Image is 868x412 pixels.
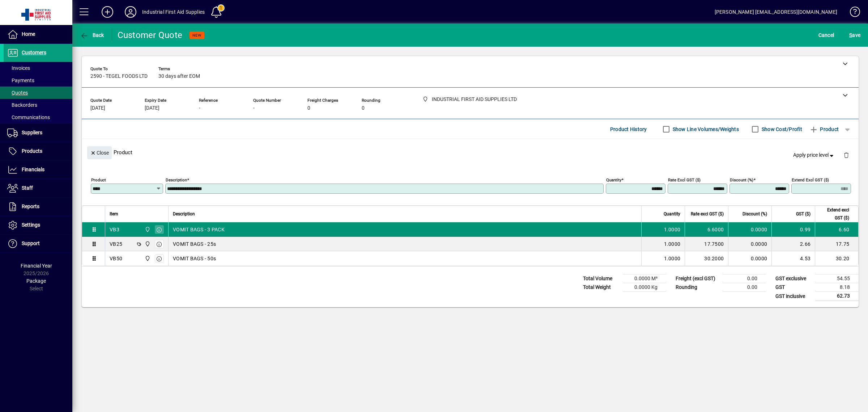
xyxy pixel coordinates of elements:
a: Suppliers [4,124,72,142]
label: Show Cost/Profit [760,126,802,133]
span: Close [90,147,109,159]
span: Communications [7,114,50,120]
button: Cancel [817,29,836,42]
div: 30.2000 [689,255,724,262]
div: Customer Quote [118,29,183,41]
span: Item [110,210,118,218]
span: Invoices [7,65,30,71]
a: Invoices [4,62,72,74]
td: 0.0000 [728,251,771,266]
a: Products [4,142,72,160]
span: ave [849,29,860,41]
span: 1.0000 [664,255,681,262]
td: 6.60 [815,222,858,237]
td: GST exclusive [772,274,815,283]
span: Description [173,210,195,218]
td: 17.75 [815,237,858,251]
app-page-header-button: Back [72,29,112,42]
span: Quantity [664,210,680,218]
span: Staff [22,185,33,191]
div: VB3 [110,226,119,233]
span: Back [80,32,104,38]
span: Payments [7,77,34,83]
div: 6.6000 [689,226,724,233]
app-page-header-button: Close [85,149,114,156]
span: Cancel [818,29,834,41]
button: Apply price level [790,149,838,162]
mat-label: Product [91,177,106,182]
span: - [199,105,200,111]
span: VOMIT BAGS - 50s [173,255,216,262]
label: Show Line Volumes/Weights [671,126,739,133]
span: 1.0000 [664,240,681,248]
span: INDUSTRIAL FIRST AID SUPPLIES LTD [143,240,151,248]
button: Add [96,5,119,18]
td: Total Weight [579,283,623,292]
span: NEW [192,33,201,38]
button: Profile [119,5,142,18]
a: Support [4,235,72,253]
span: VOMIT BAGS - 25s [173,240,216,248]
td: 0.0000 Kg [623,283,666,292]
td: 0.00 [723,283,766,292]
a: Staff [4,179,72,197]
span: 0 [362,105,365,111]
td: GST [772,283,815,292]
a: Home [4,25,72,43]
span: INDUSTRIAL FIRST AID SUPPLIES LTD [143,255,151,262]
div: Industrial First Aid Supplies [142,6,205,18]
span: Settings [22,222,40,228]
a: Quotes [4,87,72,99]
div: VB25 [110,240,122,248]
span: Apply price level [793,151,835,159]
span: INDUSTRIAL FIRST AID SUPPLIES LTD [143,226,151,234]
span: Products [22,148,42,154]
td: 0.99 [771,222,815,237]
a: Knowledge Base [844,1,859,25]
span: GST ($) [796,210,810,218]
a: Reports [4,198,72,216]
span: Reports [22,203,39,209]
span: [DATE] [90,105,105,111]
span: S [849,32,852,38]
span: Product History [610,123,647,135]
button: Delete [838,146,855,164]
mat-label: Description [166,177,187,182]
td: 54.55 [815,274,859,283]
a: Settings [4,216,72,234]
td: Freight (excl GST) [672,274,723,283]
div: [PERSON_NAME] [EMAIL_ADDRESS][DOMAIN_NAME] [715,6,837,18]
span: Support [22,240,40,246]
td: Total Volume [579,274,623,283]
button: Product History [607,123,650,136]
button: Back [78,29,106,42]
span: [DATE] [145,105,159,111]
div: VB50 [110,255,122,262]
span: Product [809,123,839,135]
span: Extend excl GST ($) [820,206,849,222]
div: 17.7500 [689,240,724,248]
span: Financials [22,167,44,172]
td: Rounding [672,283,723,292]
span: Rate excl GST ($) [691,210,724,218]
td: 2.66 [771,237,815,251]
span: Suppliers [22,130,42,135]
span: 2590 - TEGEL FOODS LTD [90,73,148,79]
span: Customers [22,50,46,55]
span: VOMIT BAGS - 3 PACK [173,226,225,233]
mat-label: Discount (%) [730,177,753,182]
div: Product [82,139,859,165]
mat-label: Rate excl GST ($) [668,177,701,182]
td: GST inclusive [772,292,815,301]
span: Discount (%) [743,210,767,218]
span: 30 days after EOM [158,73,200,79]
span: Financial Year [21,263,52,269]
span: Quotes [7,90,28,96]
app-page-header-button: Delete [838,152,855,158]
td: 4.53 [771,251,815,266]
a: Payments [4,74,72,87]
td: 62.73 [815,292,859,301]
td: 0.0000 [728,222,771,237]
button: Save [847,29,862,42]
span: Backorders [7,102,37,108]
